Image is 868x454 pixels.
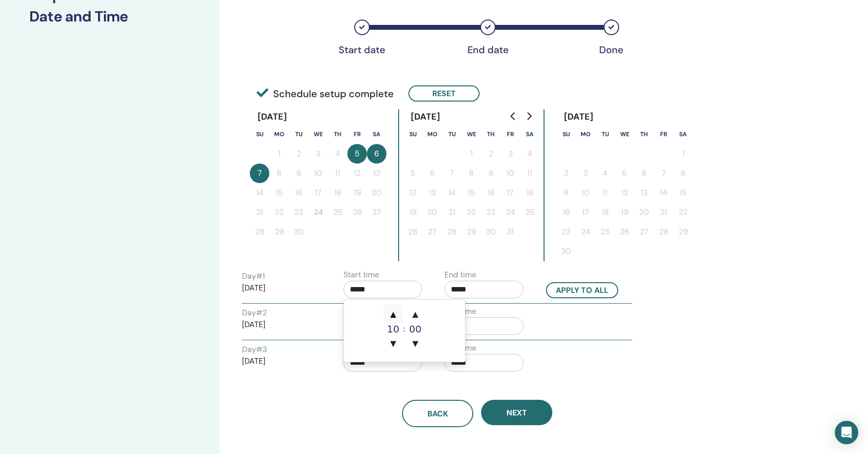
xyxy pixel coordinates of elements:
[384,334,403,353] span: ▼
[269,222,289,242] button: 29
[444,269,476,281] label: End time
[269,124,289,144] th: Monday
[242,282,321,294] p: [DATE]
[501,183,520,203] button: 17
[673,144,693,164] button: 1
[442,164,462,183] button: 7
[289,222,308,242] button: 30
[462,183,481,203] button: 15
[384,305,403,324] span: ▲
[328,203,347,222] button: 25
[654,222,673,242] button: 28
[462,124,481,144] th: Wednesday
[673,124,693,144] th: Saturday
[442,203,462,222] button: 21
[408,85,480,102] button: Reset
[242,355,321,367] p: [DATE]
[556,183,576,203] button: 9
[427,409,448,419] span: Back
[403,305,405,353] div: :
[501,222,520,242] button: 31
[673,222,693,242] button: 29
[367,124,386,144] th: Saturday
[250,124,269,144] th: Sunday
[462,222,481,242] button: 29
[481,183,501,203] button: 16
[506,408,527,418] span: Next
[520,164,540,183] button: 11
[595,164,615,183] button: 4
[289,144,308,164] button: 2
[576,222,595,242] button: 24
[403,222,423,242] button: 26
[501,203,520,222] button: 24
[343,269,379,281] label: Start time
[405,334,425,353] span: ▼
[673,164,693,183] button: 8
[654,203,673,222] button: 21
[423,222,442,242] button: 27
[520,144,540,164] button: 4
[654,183,673,203] button: 14
[634,164,654,183] button: 6
[308,164,328,183] button: 10
[347,183,367,203] button: 19
[250,203,269,222] button: 21
[501,164,520,183] button: 10
[556,124,576,144] th: Sunday
[269,203,289,222] button: 22
[576,183,595,203] button: 10
[576,124,595,144] th: Monday
[576,164,595,183] button: 3
[481,164,501,183] button: 9
[442,124,462,144] th: Tuesday
[250,222,269,242] button: 28
[250,109,295,124] div: [DATE]
[481,203,501,222] button: 23
[615,222,634,242] button: 26
[442,183,462,203] button: 14
[634,203,654,222] button: 20
[615,203,634,222] button: 19
[402,400,473,427] button: Back
[347,144,367,164] button: 5
[384,324,403,334] div: 10
[367,164,386,183] button: 13
[464,44,512,56] div: End date
[615,183,634,203] button: 12
[462,144,481,164] button: 1
[505,106,521,126] button: Go to previous month
[520,124,540,144] th: Saturday
[481,400,552,425] button: Next
[289,124,308,144] th: Tuesday
[634,222,654,242] button: 27
[634,124,654,144] th: Thursday
[367,203,386,222] button: 27
[250,183,269,203] button: 14
[462,203,481,222] button: 22
[521,106,537,126] button: Go to next month
[328,124,347,144] th: Thursday
[615,124,634,144] th: Wednesday
[520,183,540,203] button: 18
[556,222,576,242] button: 23
[328,183,347,203] button: 18
[250,164,269,183] button: 7
[308,183,328,203] button: 17
[556,203,576,222] button: 16
[347,124,367,144] th: Friday
[289,183,308,203] button: 16
[423,124,442,144] th: Monday
[257,86,394,101] span: Schedule setup complete
[328,144,347,164] button: 4
[403,183,423,203] button: 12
[654,164,673,183] button: 7
[242,307,267,319] label: Day # 2
[242,344,267,355] label: Day # 3
[403,124,423,144] th: Sunday
[338,44,386,56] div: Start date
[654,124,673,144] th: Friday
[595,183,615,203] button: 11
[423,203,442,222] button: 20
[546,282,618,298] button: Apply to all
